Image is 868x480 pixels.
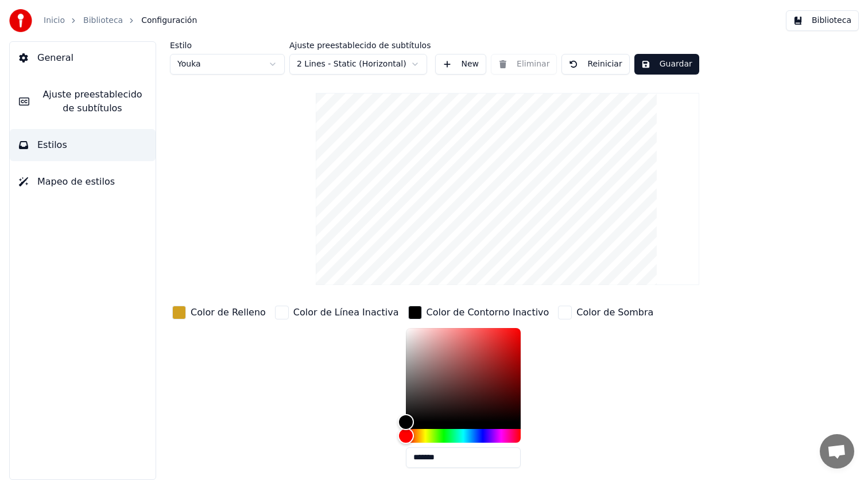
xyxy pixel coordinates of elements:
nav: breadcrumb [44,15,197,26]
div: Color de Relleno [191,306,266,319]
button: Color de Sombra [556,303,656,322]
button: Estilos [10,129,156,161]
span: Ajuste preestablecido de subtítulos [38,88,146,115]
img: youka [9,9,32,32]
div: Color de Sombra [576,306,653,319]
button: General [10,42,156,74]
a: Inicio [44,15,65,26]
button: Biblioteca [786,10,859,31]
div: Color [406,328,521,422]
button: Ajuste preestablecido de subtítulos [10,79,156,124]
div: Chat abierto [820,434,854,469]
span: Configuración [141,15,197,26]
div: Hue [406,429,521,443]
button: New [435,54,486,75]
div: Color de Contorno Inactivo [427,306,549,319]
span: Estilos [37,138,67,152]
div: Color de Línea Inactiva [293,306,399,319]
button: Reiniciar [561,54,629,75]
label: Ajuste preestablecido de subtítulos [289,41,431,49]
button: Guardar [634,54,699,75]
label: Estilo [170,41,285,49]
a: Biblioteca [83,15,123,26]
button: Color de Relleno [170,303,268,322]
button: Color de Línea Inactiva [273,303,401,322]
span: Mapeo de estilos [37,175,115,189]
span: General [37,51,73,65]
button: Mapeo de estilos [10,166,156,198]
button: Color de Contorno Inactivo [406,303,552,322]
